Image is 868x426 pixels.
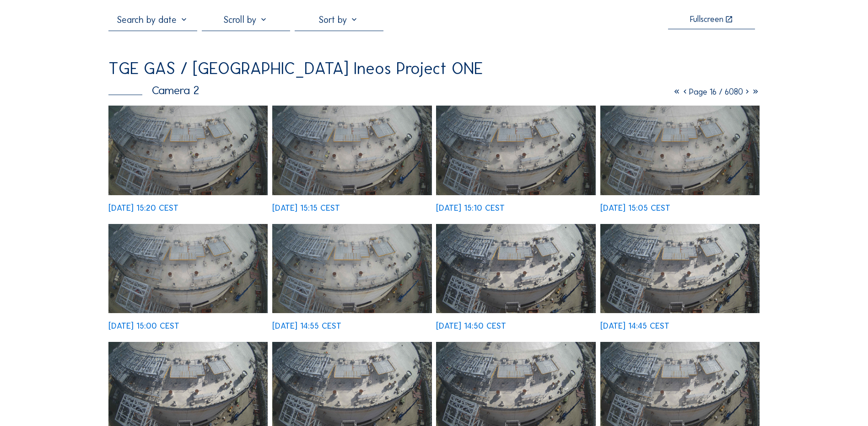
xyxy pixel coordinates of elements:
[108,204,178,212] div: [DATE] 15:20 CEST
[108,224,268,314] img: image_52945197
[108,106,268,195] img: image_52945682
[108,85,199,96] div: Camera 2
[108,14,197,25] input: Search by date 󰅀
[108,322,179,330] div: [DATE] 15:00 CEST
[272,204,340,212] div: [DATE] 15:15 CEST
[690,15,723,24] div: Fullscreen
[600,224,760,314] img: image_52944764
[689,87,743,97] span: Page 16 / 6080
[436,322,506,330] div: [DATE] 14:50 CEST
[272,224,431,314] img: image_52945023
[436,106,595,195] img: image_52945445
[272,106,431,195] img: image_52945514
[272,322,341,330] div: [DATE] 14:55 CEST
[436,224,595,314] img: image_52944837
[108,60,483,77] div: TGE GAS / [GEOGRAPHIC_DATA] Ineos Project ONE
[600,322,669,330] div: [DATE] 14:45 CEST
[600,204,670,212] div: [DATE] 15:05 CEST
[436,204,505,212] div: [DATE] 15:10 CEST
[600,106,760,195] img: image_52945257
